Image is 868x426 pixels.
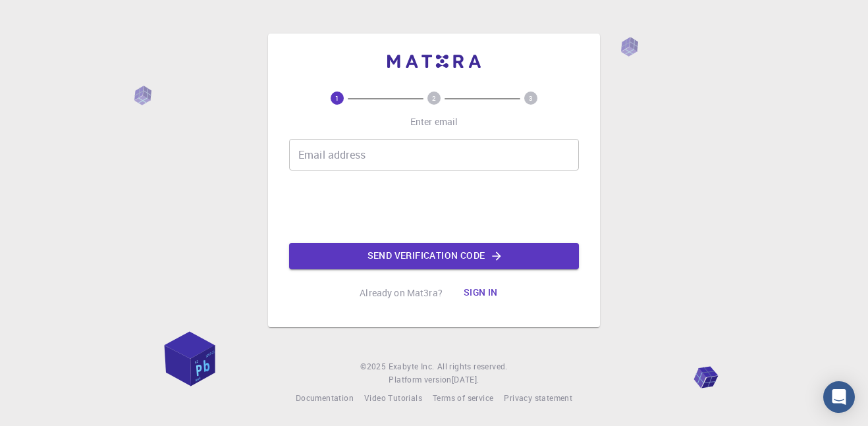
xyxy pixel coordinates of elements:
[334,181,534,232] iframe: reCAPTCHA
[296,392,354,403] span: Documentation
[452,374,479,385] span: [DATE] .
[289,243,579,269] button: Send verification code
[410,115,458,128] p: Enter email
[360,360,388,373] span: © 2025
[389,360,435,373] a: Exabyte Inc.
[389,373,451,386] span: Platform version
[453,280,508,306] button: Sign in
[364,392,422,403] span: Video Tutorials
[296,392,354,405] a: Documentation
[437,360,508,373] span: All rights reserved.
[504,392,572,405] a: Privacy statement
[364,392,422,405] a: Video Tutorials
[504,392,572,403] span: Privacy statement
[433,392,493,405] a: Terms of service
[389,361,435,371] span: Exabyte Inc.
[529,93,533,103] text: 3
[360,286,443,300] p: Already on Mat3ra?
[452,373,479,386] a: [DATE].
[432,93,436,103] text: 2
[823,381,855,413] div: Open Intercom Messenger
[433,392,493,403] span: Terms of service
[335,93,339,103] text: 1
